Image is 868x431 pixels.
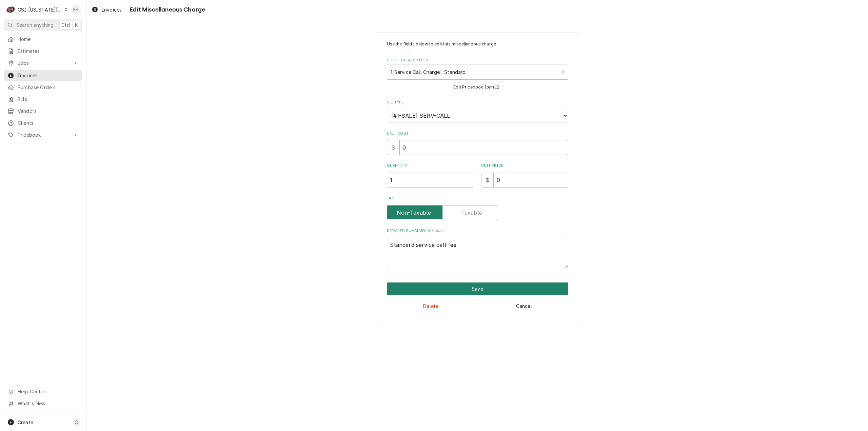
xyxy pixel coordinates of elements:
span: Invoices [102,6,122,13]
a: Go to Help Center [4,386,82,397]
span: K [75,21,78,28]
div: [object Object] [387,163,474,187]
div: Unit Cost [387,131,568,155]
label: Unit Price [481,163,568,169]
span: Pricebook [18,131,69,138]
div: Short Description [387,58,568,91]
span: Help Center [18,388,78,395]
div: KH [71,5,81,14]
div: Tax [387,196,568,220]
a: Vendors [4,105,82,117]
button: Cancel [480,300,568,312]
label: Short Description [387,58,568,63]
div: CSI [US_STATE][GEOGRAPHIC_DATA]. [18,6,62,13]
span: What's New [18,400,78,407]
span: Purchase Orders [18,84,79,91]
a: Home [4,34,82,45]
span: Create [18,419,33,425]
span: Estimates [18,47,79,55]
div: Subtype [387,100,568,122]
div: [object Object] [481,163,568,187]
label: Tax [387,196,568,201]
a: Purchase Orders [4,82,82,93]
span: ( optional ) [426,229,445,233]
span: Jobs [18,59,69,66]
div: Line Item Create/Update [376,33,579,321]
span: C [75,419,78,426]
span: Home [18,36,79,43]
div: Detailed Summary [387,228,568,268]
a: Go to What's New [4,398,82,409]
span: Edit Miscellaneous Charge [127,5,205,14]
a: Go to Jobs [4,57,82,68]
span: Ctrl [61,21,70,28]
div: Button Group Row [387,282,568,295]
span: Search anything [16,21,54,28]
div: CSI Kansas City.'s Avatar [6,5,16,14]
span: Vendors [18,107,79,115]
label: Detailed Summary [387,228,568,234]
div: Button Group Row [387,295,568,312]
div: Line Item Create/Update Form [387,41,568,268]
div: $ [387,140,399,155]
span: Clients [18,119,79,126]
a: Invoices [4,70,82,81]
p: Use the fields below to edit this miscellaneous charge [387,41,568,47]
button: Edit Pricebook Item [452,83,502,92]
label: Subtype [387,100,568,105]
span: Invoices [18,72,79,79]
label: Quantity [387,163,474,169]
button: Search anythingCtrlK [4,19,82,31]
a: Invoices [89,4,124,15]
textarea: Standard service call fee [387,238,568,269]
a: Clients [4,117,82,129]
span: Bills [18,96,79,103]
button: Save [387,282,568,295]
label: Unit Cost [387,131,568,136]
a: Go to Pricebook [4,129,82,140]
div: C [6,5,16,14]
div: $ [481,173,494,188]
a: Bills [4,94,82,105]
div: Button Group [387,282,568,312]
div: Kelsey Hetlage's Avatar [71,5,81,14]
a: Estimates [4,45,82,57]
button: Delete [387,300,475,312]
